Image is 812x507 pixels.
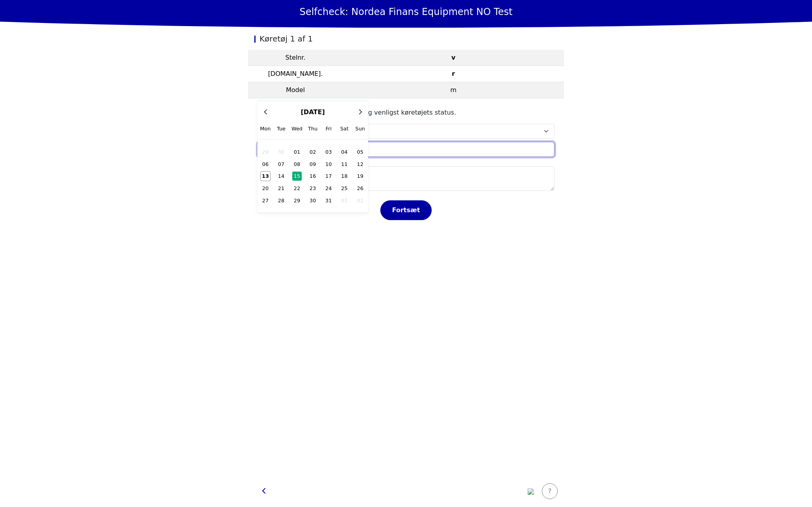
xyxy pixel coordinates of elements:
td: Stelnr. [248,50,343,66]
button: 15 [289,170,305,183]
button: 10 [321,158,336,170]
button: 30 [273,146,289,158]
span: 01 [292,147,302,156]
span: 05 [355,147,365,156]
button: 28 [273,194,289,207]
button: 16 [305,170,321,183]
button: 04 [336,146,352,158]
span: 29 [292,196,302,205]
span: Sat [336,125,352,132]
div: Fortsæt [389,205,423,215]
strong: v [451,54,455,61]
span: 13 [261,172,271,181]
button: [DATE] [273,104,352,120]
span: 02 [308,147,318,156]
button: 29 [289,194,305,207]
button: 01 [289,146,305,158]
button: 05 [352,146,368,158]
td: [DOMAIN_NAME]. [248,66,343,82]
span: 14 [276,172,286,181]
button: 25 [336,182,352,194]
button: 22 [289,182,305,194]
button: 23 [305,182,321,194]
button: 26 [352,182,368,194]
span: 30 [308,196,318,205]
input: Hvornår blev salget foretaget? [258,142,554,157]
button: 07 [273,158,289,170]
button: 14 [273,170,289,183]
button: Fortsæt [380,200,432,220]
button: 13 [258,170,273,183]
button: 06 [258,158,273,170]
button: 31 [321,194,336,207]
button: 21 [273,182,289,194]
span: 20 [261,184,271,193]
strong: r [452,70,455,77]
button: 08 [289,158,305,170]
span: 16 [308,172,318,181]
button: 27 [258,194,273,207]
button: 18 [336,170,352,183]
span: 27 [261,196,271,205]
span: 26 [355,184,365,193]
span: 09 [308,160,318,169]
button: ? [542,483,558,499]
button: 01 [336,194,352,207]
button: 03 [321,146,336,158]
td: m [343,82,564,98]
button: 11 [336,158,352,170]
img: dk.png [528,488,534,495]
span: 23 [308,184,318,193]
button: 09 [305,158,321,170]
span: 06 [261,160,271,169]
span: 25 [340,184,350,193]
span: 17 [324,172,334,181]
span: 03 [324,147,334,156]
span: Sun [352,125,368,132]
span: 30 [276,147,286,156]
span: 07 [276,160,286,169]
button: 12 [352,158,368,170]
span: 24 [324,184,334,193]
button: 20 [258,182,273,194]
p: Vælg venligst køretøjets status. [258,108,554,117]
button: 24 [321,182,336,194]
span: Tue [273,125,289,132]
span: 21 [276,184,286,193]
span: 12 [355,160,365,169]
h1: Selfcheck: Nordea Finans Equipment NO Test [299,6,512,18]
span: Wed [289,125,305,132]
span: 11 [340,160,350,169]
button: 02 [305,146,321,158]
span: 22 [292,184,302,193]
span: 01 [340,196,350,205]
button: 19 [352,170,368,183]
span: 31 [324,196,334,205]
span: 19 [355,172,365,181]
h2: Køretøj 1 af 1 [254,34,558,43]
td: Model [248,82,343,98]
span: 18 [340,172,350,181]
span: 28 [276,196,286,205]
span: 02 [355,196,365,205]
div: ? [547,486,553,496]
span: 29 [261,147,271,156]
button: 29 [258,146,273,158]
span: 10 [324,160,334,169]
span: Mon [258,125,273,132]
span: 15 [292,172,302,181]
button: 17 [321,170,336,183]
span: Thu [305,125,321,132]
button: 30 [305,194,321,207]
span: 08 [292,160,302,169]
button: 02 [352,194,368,207]
span: 04 [340,147,350,156]
span: Fri [321,125,336,132]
